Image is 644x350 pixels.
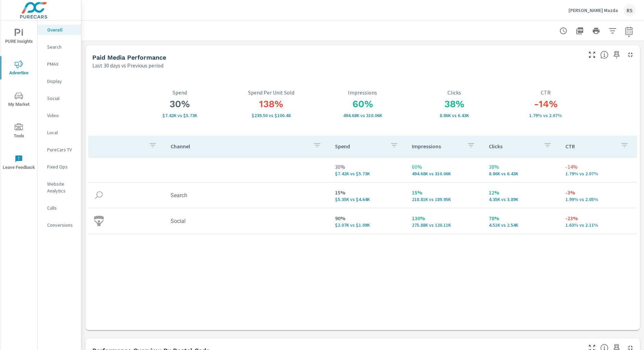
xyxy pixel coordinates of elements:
p: -14% [565,163,631,171]
p: 275,878 vs 120,114 [412,222,478,228]
p: Website Analytics [47,180,76,194]
p: 30% [335,163,401,171]
p: Search [47,43,76,50]
span: Understand performance metrics over the selected time range. [600,51,608,59]
p: 1.63% vs 2.11% [565,222,631,228]
p: Spend Per Unit Sold [226,89,317,96]
p: CTR [500,89,592,96]
p: Social [47,95,76,102]
button: Make Fullscreen [587,49,598,60]
div: Fixed Ops [38,162,81,172]
p: 8,857 vs 6,426 [408,113,500,118]
p: Spend [335,143,385,150]
p: 4,349 vs 3,888 [489,197,555,202]
p: 4,508 vs 2,538 [489,222,555,228]
p: 1.79% vs 2.07% [500,113,592,118]
button: Print Report [589,24,603,38]
img: icon-social.svg [94,216,104,226]
p: 218,806 vs 189,945 [412,197,478,202]
span: PURE Insights [2,29,35,46]
p: PureCars TV [47,146,76,153]
div: Social [38,93,81,103]
p: Spend [134,89,226,96]
p: Calls [47,204,76,211]
p: Channel [171,143,308,150]
p: Fixed Ops [47,163,76,170]
p: Clicks [408,89,500,96]
p: $239.50 vs $100.48 [226,113,317,118]
span: Leave Feedback [2,155,35,172]
h3: -14% [500,98,592,110]
button: "Export Report to PDF" [573,24,587,38]
div: nav menu [0,21,37,178]
p: $5,354 vs $4,637 [335,197,401,202]
p: 8,857 vs 6,426 [489,171,555,176]
td: Social [165,212,330,230]
p: 38% [489,163,555,171]
div: Local [38,127,81,138]
div: RS [623,4,636,16]
div: PureCars TV [38,145,81,155]
td: Search [165,187,330,204]
p: -3% [565,188,631,197]
p: 1.99% vs 2.05% [565,197,631,202]
img: icon-search.svg [94,190,104,200]
p: Last 30 days vs Previous period [92,61,163,70]
p: 60% [412,163,478,171]
p: PMAX [47,61,76,67]
h5: Paid Media Performance [92,54,166,61]
p: 12% [489,188,555,197]
p: Local [47,129,76,136]
p: Conversions [47,222,76,228]
div: Search [38,42,81,52]
p: 494,684 vs 310,059 [317,113,408,118]
div: Calls [38,203,81,213]
p: CTR [565,143,615,150]
p: $2,070 vs $1,090 [335,222,401,228]
p: 1.79% vs 2.07% [565,171,631,176]
div: Website Analytics [38,179,81,196]
h3: 38% [408,98,500,110]
p: Display [47,78,76,85]
div: Conversions [38,220,81,230]
button: Apply Filters [606,24,619,38]
p: Overall [47,26,76,33]
p: -23% [565,214,631,222]
button: Minimize Widget [625,49,636,60]
div: Display [38,76,81,86]
p: 494,684 vs 310,059 [412,171,478,176]
p: Video [47,112,76,119]
div: Video [38,110,81,121]
h3: 138% [226,98,317,110]
h3: 60% [317,98,408,110]
p: $7,425 vs $5,727 [335,171,401,176]
span: Advertise [2,60,35,77]
div: PMAX [38,59,81,69]
h3: 30% [134,98,226,110]
p: 15% [412,188,478,197]
span: My Market [2,92,35,109]
div: Overall [38,25,81,35]
p: [PERSON_NAME] Mazda [568,7,618,13]
p: 78% [489,214,555,222]
p: $7,425 vs $5,727 [134,113,226,118]
p: 15% [335,188,401,197]
p: Clicks [489,143,538,150]
p: 90% [335,214,401,222]
p: Impressions [317,89,408,96]
p: 130% [412,214,478,222]
span: Tools [2,123,35,140]
p: Impressions [412,143,461,150]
